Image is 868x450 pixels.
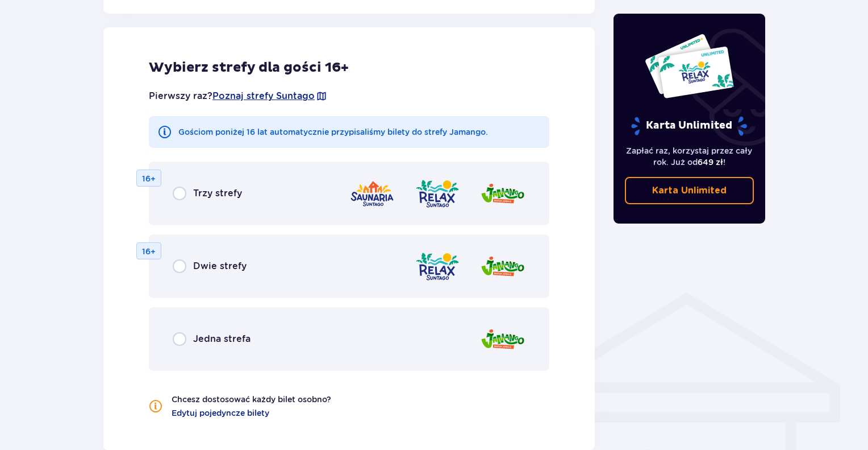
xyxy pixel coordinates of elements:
p: Karta Unlimited [652,184,727,197]
span: 649 zł [698,158,723,167]
p: Pierwszy raz? [149,90,327,102]
p: Wybierz strefy dla gości 16+ [149,59,549,76]
img: zone logo [480,250,525,283]
a: Karta Unlimited [625,177,754,204]
a: Edytuj pojedyncze bilety [172,407,269,419]
p: 16+ [142,173,156,184]
p: Dwie strefy [193,260,247,273]
a: Poznaj strefy Suntago [212,90,315,102]
p: Jedna strefa [193,333,251,345]
img: zone logo [415,177,460,210]
img: zone logo [349,177,395,210]
p: Chcesz dostosować każdy bilet osobno? [172,394,331,405]
img: zone logo [480,323,525,356]
p: Trzy strefy [193,187,242,200]
p: Karta Unlimited [630,116,748,136]
p: Zapłać raz, korzystaj przez cały rok. Już od ! [625,145,754,168]
p: Gościom poniżej 16 lat automatycznie przypisaliśmy bilety do strefy Jamango. [178,126,488,138]
img: zone logo [480,177,525,210]
img: zone logo [415,250,460,283]
p: 16+ [142,246,156,257]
